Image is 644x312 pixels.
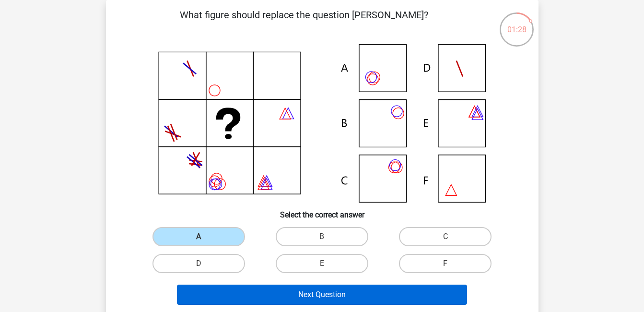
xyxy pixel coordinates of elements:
div: 01:28 [499,12,535,36]
h6: Select the correct answer [121,203,523,219]
label: E [276,254,368,273]
button: Next Question [177,285,467,305]
label: B [276,227,368,246]
label: C [399,227,492,246]
label: A [152,227,245,246]
p: What figure should replace the question [PERSON_NAME]? [121,8,487,36]
label: D [152,254,245,273]
label: F [399,254,492,273]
